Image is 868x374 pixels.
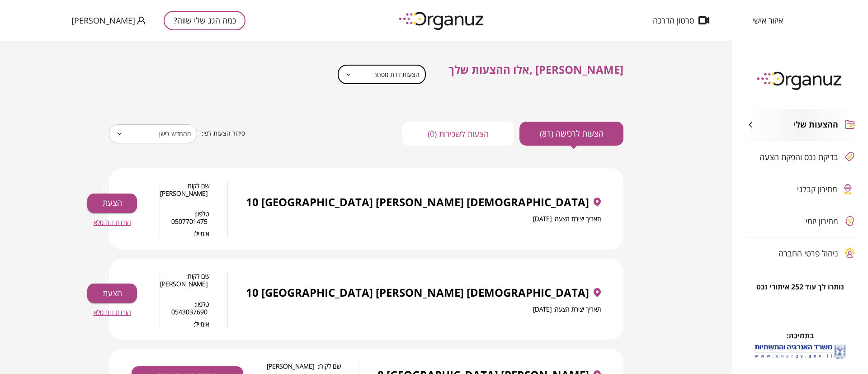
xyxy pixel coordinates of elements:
button: הורדת דוח מלא [94,218,131,226]
span: תאריך יצירת הצעה: [DATE] [533,305,601,313]
button: הורדת דוח מלא [94,308,131,316]
span: [DEMOGRAPHIC_DATA] [PERSON_NAME] 10 [GEOGRAPHIC_DATA] [246,196,589,208]
button: [PERSON_NAME] [71,15,146,26]
img: לוגו משרד האנרגיה [753,341,848,362]
span: [DEMOGRAPHIC_DATA] [PERSON_NAME] 10 [GEOGRAPHIC_DATA] [246,286,589,299]
button: הצעות לרכישה (81) [519,122,623,146]
span: טלפון: 0507701475 [160,210,209,226]
span: נותרו לך עוד 252 איתורי נכס [756,283,844,291]
button: בדיקת נכס והפקת הצעה [746,141,854,173]
span: אימייל: [160,230,209,237]
div: מהחדש לישן [109,121,197,147]
span: בתמיכה: [787,331,814,341]
button: הורדת הצעת מחיר [87,284,137,303]
span: ההצעות שלי [793,120,838,130]
span: שם לקוח: [PERSON_NAME] [160,272,209,296]
button: איזור אישי [739,16,797,25]
span: שם לקוח: [PERSON_NAME] [160,182,209,205]
div: הצעות זירת מסחר [338,62,426,87]
button: הצעות לשכירות (0) [402,122,514,146]
span: [PERSON_NAME] ,אלו ההצעות שלך [448,62,623,77]
span: אימייל: [160,320,209,328]
span: תאריך יצירת הצעה: [DATE] [533,214,601,223]
img: logo [750,68,850,93]
button: הורדת הצעת מחיר [87,194,137,213]
button: כמה הגג שלי שווה? [164,11,245,30]
span: איזור אישי [752,16,783,25]
span: בדיקת נכס והפקת הצעה [759,152,838,161]
button: סרטון הדרכה [639,16,723,25]
span: סרטון הדרכה [653,16,694,25]
img: logo [392,8,492,33]
span: סידור הצעות לפי: [202,129,245,138]
span: טלפון: 0543037690 [160,300,209,316]
span: [PERSON_NAME] [71,16,135,25]
button: ההצעות שלי [746,109,854,141]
